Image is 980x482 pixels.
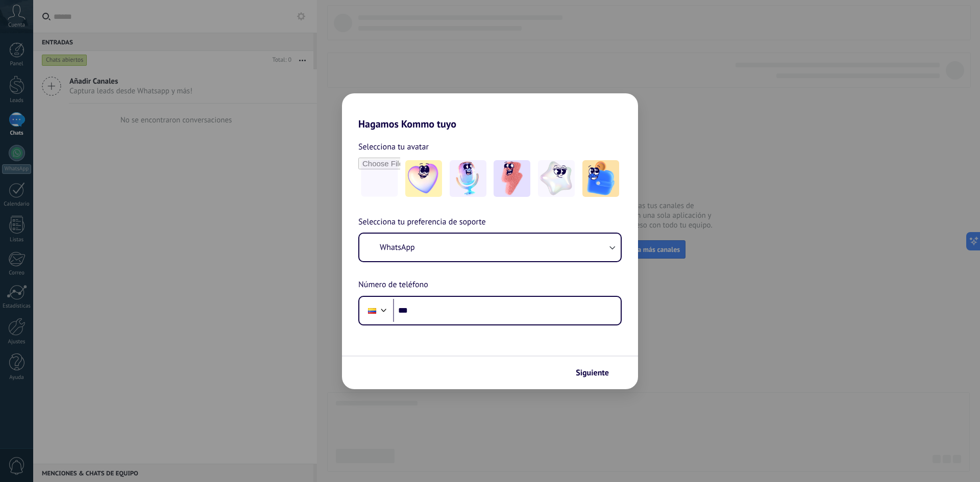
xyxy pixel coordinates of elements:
img: -3.jpeg [494,160,530,197]
span: Siguiente [576,369,609,376]
span: Número de teléfono [358,278,428,292]
img: -2.jpeg [450,160,486,197]
span: Selecciona tu preferencia de soporte [358,216,486,229]
img: -4.jpeg [538,160,575,197]
div: Colombia: + 57 [362,300,382,321]
img: -5.jpeg [582,160,619,197]
button: Siguiente [571,364,623,382]
span: Selecciona tu avatar [358,140,429,154]
h2: Hagamos Kommo tuyo [342,93,638,130]
span: WhatsApp [380,242,415,252]
img: -1.jpeg [405,160,442,197]
button: WhatsApp [359,234,621,261]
